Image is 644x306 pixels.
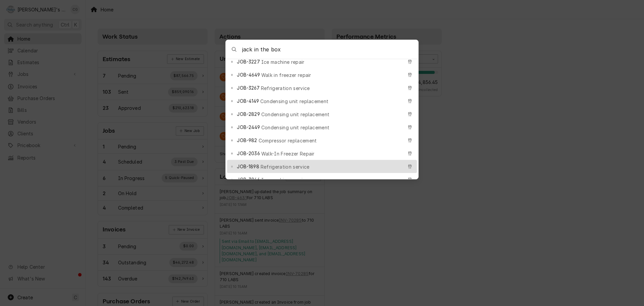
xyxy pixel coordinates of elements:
[237,124,260,131] span: JOB-2449
[237,111,260,118] span: JOB-2829
[261,111,330,118] span: Condensing unit replacement
[261,150,315,157] span: Walk-In Freezer Repair
[259,137,317,144] span: Compressor replacement
[261,85,310,92] span: Refrigeration service
[237,97,259,104] span: JOB-4149
[261,124,330,131] span: Condensing unit replacement
[237,150,260,157] span: JOB-2036
[237,137,257,144] span: JOB-982
[260,98,329,105] span: Condensing unit replacement
[237,176,260,183] span: JOB-3066
[237,58,260,65] span: JOB-3227
[237,71,260,78] span: JOB-4649
[225,40,419,179] div: Global Command Menu
[242,40,418,59] input: Search anything
[261,72,311,79] span: Walk in freezer repair
[237,84,259,91] span: JOB-3267
[237,163,259,170] span: JOB-1898
[261,58,305,65] span: Ice machine repair
[261,176,305,183] span: Ice machine repair
[261,163,310,170] span: Refrigeration service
